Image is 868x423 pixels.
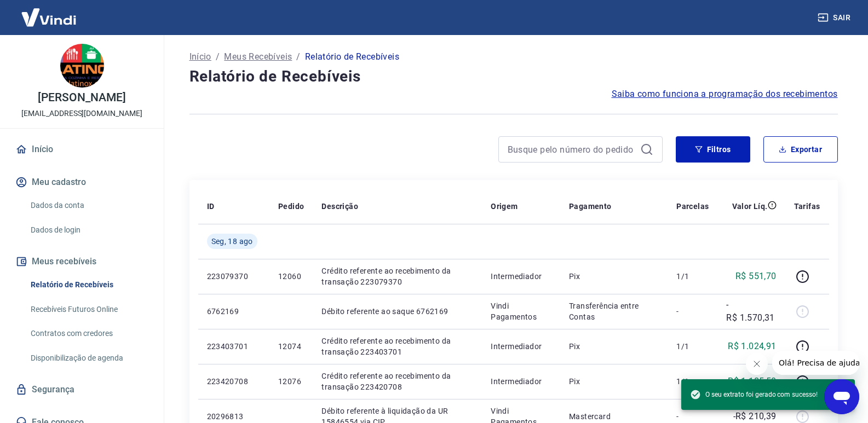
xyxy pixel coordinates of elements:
h4: Relatório de Recebíveis [189,66,838,88]
p: Tarifas [794,201,820,212]
p: Pix [569,341,659,352]
p: R$ 1.024,91 [728,340,776,353]
p: / [296,50,300,63]
p: 223403701 [207,341,261,352]
a: Relatório de Recebíveis [26,274,151,296]
p: Pagamento [569,201,612,212]
iframe: Mensagem da empresa [772,351,859,375]
p: Crédito referente ao recebimento da transação 223420708 [321,370,473,392]
input: Busque pelo número do pedido [508,141,636,158]
iframe: Botão para abrir a janela de mensagens [824,379,859,414]
a: Dados de login [26,219,151,241]
p: Intermediador [491,341,551,352]
p: Relatório de Recebíveis [305,50,399,63]
img: Vindi [13,1,84,34]
a: Saiba como funciona a programação dos recebimentos [612,88,838,101]
button: Filtros [676,136,750,163]
p: 20296813 [207,411,261,422]
p: -R$ 1.570,31 [726,298,776,325]
p: -R$ 210,39 [733,410,777,423]
a: Recebíveis Futuros Online [26,298,151,321]
p: [EMAIL_ADDRESS][DOMAIN_NAME] [21,108,142,119]
iframe: Fechar mensagem [746,353,768,375]
p: Transferência entre Contas [569,300,659,322]
a: Início [13,137,151,161]
span: O seu extrato foi gerado com sucesso! [690,389,818,400]
p: Parcelas [676,201,709,212]
img: 6e008a64-0de8-4df6-aeac-daa3a215f961.jpeg [60,44,104,88]
p: Descrição [321,201,358,212]
a: Segurança [13,378,151,402]
p: 6762169 [207,306,261,317]
a: Disponibilização de agenda [26,347,151,369]
p: Pedido [278,201,304,212]
p: 1/1 [676,376,709,387]
p: Valor Líq. [732,201,768,212]
p: ID [207,201,215,212]
p: Intermediador [491,376,551,387]
a: Início [189,50,211,63]
p: Crédito referente ao recebimento da transação 223403701 [321,335,473,357]
button: Meu cadastro [13,170,151,194]
p: - [676,411,709,422]
p: 12074 [278,341,304,352]
p: 1/1 [676,341,709,352]
p: - [676,306,709,317]
span: Seg, 18 ago [211,236,253,247]
p: R$ 1.185,50 [728,375,776,388]
button: Sair [815,8,855,28]
p: / [216,50,220,63]
p: 12060 [278,271,304,282]
p: [PERSON_NAME] [38,92,125,103]
span: Olá! Precisa de ajuda? [7,8,92,16]
button: Meus recebíveis [13,250,151,274]
p: Pix [569,376,659,387]
p: Débito referente ao saque 6762169 [321,306,473,317]
p: 1/1 [676,271,709,282]
p: 223079370 [207,271,261,282]
p: Vindi Pagamentos [491,300,551,322]
p: R$ 551,70 [735,270,777,283]
button: Exportar [763,136,838,163]
p: 223420708 [207,376,261,387]
p: Pix [569,271,659,282]
p: Intermediador [491,271,551,282]
p: Origem [491,201,518,212]
a: Dados da conta [26,194,151,217]
p: Mastercard [569,411,659,422]
a: Meus Recebíveis [224,50,292,63]
p: 12076 [278,376,304,387]
a: Contratos com credores [26,322,151,345]
p: Crédito referente ao recebimento da transação 223079370 [321,265,473,287]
